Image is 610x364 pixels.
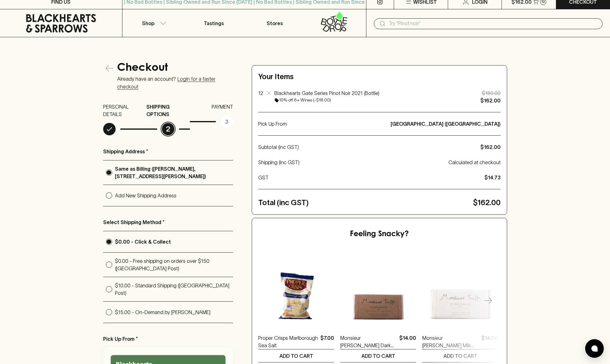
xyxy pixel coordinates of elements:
p: $180.00 [470,89,501,97]
p: Pick Up From * [103,335,233,343]
img: Monsieur Truffe Dark Chocolate with Almonds & Caramel [340,253,416,328]
a: Stores [244,9,305,37]
p: Blackhearts Gate Series Pinot Noir 2021 (Bottle) [274,89,466,97]
p: PERSONAL DETAILS [103,103,147,118]
p: Shop [142,20,154,27]
p: $162.00 [470,97,501,104]
h5: Your Items [258,72,294,82]
p: Shipping Address * [103,148,233,155]
a: Proper Crisps Marlborough Sea Salt [258,334,318,349]
p: $15.00 - On-Demand by [PERSON_NAME] [115,308,233,316]
button: ADD TO CART [340,349,416,362]
a: Monsieur [PERSON_NAME] Dark Chocolate with Almonds & Caramel [340,334,397,349]
button: ADD TO CART [258,349,334,362]
p: Shipping (inc GST) [258,159,446,166]
img: Monsieur Truffe Milk Chocolate With Honeycomb Bar [422,253,498,328]
p: $162.00 [473,197,501,208]
button: Shop [122,9,183,37]
p: Add New Shipping Address [115,192,233,199]
h4: Checkout [117,62,233,75]
p: $14.73 [484,174,501,181]
button: ADD TO CART [422,349,498,362]
p: Total (inc GST) [258,197,470,208]
input: Try "Pinot noir" [389,19,598,29]
p: SHIPPING OPTIONS [146,103,190,118]
a: Monsieur [PERSON_NAME] Milk Chocolate With Honeycomb Bar [422,334,479,349]
p: $14.00 [399,334,416,349]
p: GST [258,174,482,181]
p: 12 [258,89,263,104]
p: Stores [267,20,283,27]
p: Select Shipping Method * [103,218,233,226]
p: Already have an account? [117,76,176,82]
p: Same as Billing ([PERSON_NAME], [STREET_ADDRESS][PERSON_NAME]) [115,165,233,180]
p: ADD TO CART [361,352,395,360]
p: Calculated at checkout [448,159,501,166]
p: ADD TO CART [279,352,313,360]
img: Proper Crisps Marlborough Sea Salt [258,253,334,328]
p: Pick Up From [258,120,388,128]
p: Subtotal (inc GST) [258,143,478,151]
p: $14.00 [481,334,498,349]
a: Tastings [183,9,244,37]
p: $0.00 - Free shipping on orders over $150 ([GEOGRAPHIC_DATA] Post) [115,257,233,272]
p: ADD TO CART [443,352,477,360]
p: PAYMENT [212,103,233,110]
img: bubble-icon [591,345,598,352]
p: $0.00 - Click & Collect [115,238,233,245]
a: Login for a faster checkout [117,76,215,90]
h6: 10% off 6+ Wines (-$18.00) [279,97,331,104]
p: $162.00 [480,143,501,151]
h5: Feeling Snacky? [350,229,409,239]
p: $10.00 - Standard Shipping ([GEOGRAPHIC_DATA] Post) [115,282,233,297]
p: 2 [162,123,174,135]
p: [GEOGRAPHIC_DATA] ([GEOGRAPHIC_DATA]) [391,120,501,128]
p: Tastings [204,20,224,27]
p: 3 [221,115,233,128]
p: $7.00 [320,334,334,349]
